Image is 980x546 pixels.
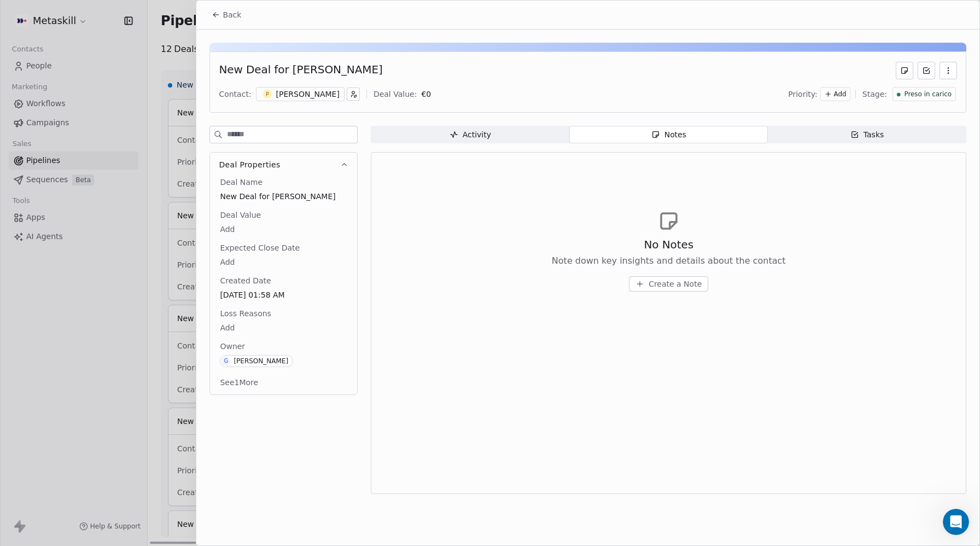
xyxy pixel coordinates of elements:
[219,62,382,79] div: New Deal for [PERSON_NAME]
[223,9,241,20] span: Back
[218,341,247,352] span: Owner
[218,210,263,220] span: Deal Value
[788,89,818,100] span: Priority:
[210,153,357,177] button: Deal Properties
[220,224,347,235] span: Add
[218,275,273,286] span: Created Date
[210,177,357,394] div: Deal Properties
[629,276,708,292] button: Create a Note
[220,322,347,333] span: Add
[552,254,786,268] span: Note down key insights and details about the contact
[220,289,347,300] span: [DATE] 01:58 AM
[219,89,251,100] div: Contact:
[218,177,265,188] span: Deal Name
[220,257,347,268] span: Add
[850,129,884,141] div: Tasks
[262,90,272,99] span: P
[374,89,417,100] div: Deal Value:
[218,242,302,253] span: Expected Close Date
[234,357,288,365] div: [PERSON_NAME]
[276,89,340,100] div: [PERSON_NAME]
[218,308,273,319] span: Loss Reasons
[833,90,846,99] span: Add
[644,237,693,252] span: No Notes
[904,90,952,99] span: Preso in carico
[943,509,969,535] iframe: Intercom live chat
[213,373,265,392] button: See1More
[862,89,887,100] span: Stage:
[220,191,347,202] span: New Deal for [PERSON_NAME]
[649,278,702,289] span: Create a Note
[205,5,248,25] button: Back
[219,159,280,170] span: Deal Properties
[224,357,229,365] div: G
[421,90,431,98] span: € 0
[450,129,491,141] div: Activity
